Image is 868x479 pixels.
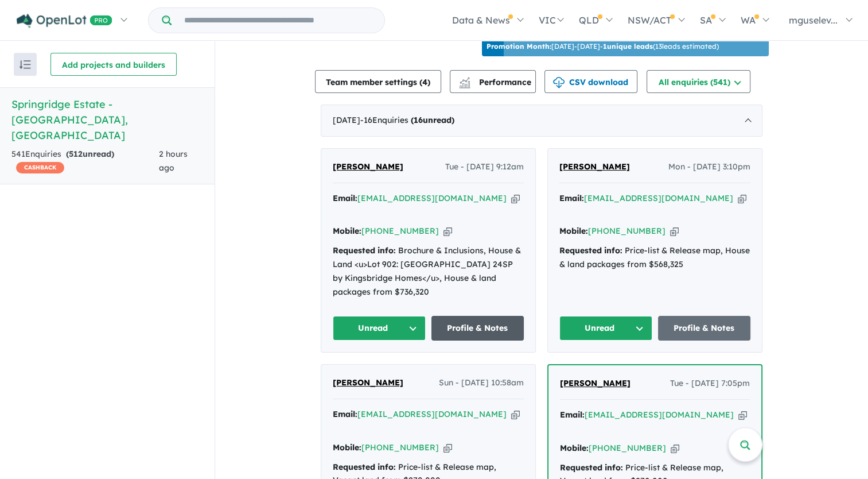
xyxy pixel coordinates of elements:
img: bar-chart.svg [459,81,470,88]
span: Tue - [DATE] 9:12am [445,160,524,174]
span: mguselev... [789,14,838,26]
div: [DATE] [321,105,762,137]
span: CASHBACK [16,162,64,173]
a: [EMAIL_ADDRESS][DOMAIN_NAME] [584,193,733,203]
div: Price-list & Release map, House & land packages from $568,325 [559,244,750,272]
div: Brochure & Inclusions, House & Land <u>Lot 902: [GEOGRAPHIC_DATA] 24SP by Kingsbridge Homes</u>, ... [333,244,524,299]
span: [PERSON_NAME] [559,161,630,172]
strong: ( unread) [66,149,114,159]
a: [PERSON_NAME] [559,160,630,174]
span: 2 hours ago [159,149,188,173]
button: Performance [450,70,536,93]
span: - 16 Enquir ies [360,115,454,125]
button: Copy [738,409,747,421]
a: [EMAIL_ADDRESS][DOMAIN_NAME] [585,410,734,420]
a: [EMAIL_ADDRESS][DOMAIN_NAME] [357,409,507,419]
strong: Email: [333,409,357,419]
div: 541 Enquir ies [11,148,159,175]
button: Unread [333,316,426,341]
a: [PERSON_NAME] [560,377,630,391]
span: [PERSON_NAME] [333,161,403,172]
span: [PERSON_NAME] [560,378,630,388]
strong: Email: [559,193,584,203]
button: Copy [511,192,520,204]
img: Openlot PRO Logo White [17,14,112,28]
button: Copy [443,442,452,454]
span: 4 [422,77,427,87]
h5: Springridge Estate - [GEOGRAPHIC_DATA] , [GEOGRAPHIC_DATA] [11,96,203,143]
span: 512 [69,149,83,159]
button: Copy [670,225,679,237]
a: [PHONE_NUMBER] [361,226,439,236]
span: Performance [461,77,531,87]
a: [PERSON_NAME] [333,160,403,174]
strong: Mobile: [560,443,589,453]
p: [DATE] - [DATE] - ( 13 leads estimated) [486,41,719,52]
strong: Mobile: [333,442,361,453]
a: [PHONE_NUMBER] [588,226,665,236]
span: Mon - [DATE] 3:10pm [668,160,750,174]
button: All enquiries (541) [647,70,750,93]
strong: Email: [333,193,357,203]
a: Profile & Notes [431,316,524,341]
a: [PERSON_NAME] [333,376,403,390]
strong: Email: [560,410,585,420]
input: Try estate name, suburb, builder or developer [174,8,382,33]
span: 16 [414,115,423,125]
button: Add projects and builders [50,53,177,76]
strong: ( unread) [411,115,454,125]
a: Profile & Notes [658,316,751,341]
img: line-chart.svg [460,77,470,83]
b: Promotion Month: [486,42,551,51]
b: 1 unique leads [603,42,653,51]
img: download icon [553,77,565,88]
button: CSV download [544,70,637,93]
span: Sun - [DATE] 10:58am [439,376,524,390]
strong: Mobile: [333,226,361,236]
button: Copy [443,225,452,237]
strong: Requested info: [333,462,396,472]
button: Copy [671,442,679,454]
a: [EMAIL_ADDRESS][DOMAIN_NAME] [357,193,507,203]
span: Tue - [DATE] 7:05pm [670,377,750,391]
button: Team member settings (4) [315,70,441,93]
a: [PHONE_NUMBER] [589,443,666,453]
strong: Requested info: [560,462,623,473]
a: [PHONE_NUMBER] [361,442,439,453]
strong: Requested info: [559,245,622,256]
button: Copy [511,408,520,420]
button: Unread [559,316,652,341]
img: sort.svg [20,60,31,69]
span: [PERSON_NAME] [333,377,403,388]
button: Copy [738,192,746,204]
strong: Requested info: [333,245,396,256]
strong: Mobile: [559,226,588,236]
